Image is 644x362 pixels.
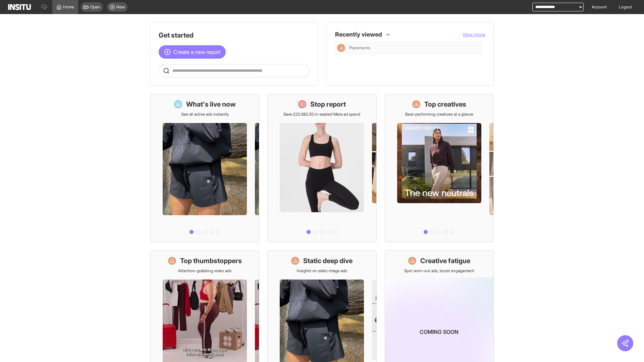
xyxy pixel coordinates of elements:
p: See all active ads instantly [181,112,229,117]
button: View more [463,31,485,38]
span: New [116,4,125,10]
p: Insights on static image ads [297,268,347,274]
a: Top creativesBest-performing creatives at a glance [385,94,494,242]
div: Insights [337,44,345,52]
h1: Stop report [310,100,346,109]
p: Best-performing creatives at a glance [405,112,473,117]
h1: Top thumbstoppers [180,256,242,265]
h1: What's live now [186,100,236,109]
p: Save £20,982.50 in wasted Meta ad spend [283,112,360,117]
button: Create a new report [159,45,226,59]
h1: Get started [159,31,310,40]
span: Create a new report [173,48,220,56]
a: Stop reportSave £20,982.50 in wasted Meta ad spend [267,94,376,242]
span: Open [90,4,100,10]
span: Placements [349,45,370,51]
span: View more [463,32,485,37]
p: Attention-grabbing video ads [178,268,231,274]
span: Home [63,4,74,10]
span: Placements [349,45,480,51]
h1: Top creatives [424,100,466,109]
img: Logo [8,4,31,10]
a: What's live nowSee all active ads instantly [150,94,259,242]
h1: Static deep dive [303,256,353,265]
